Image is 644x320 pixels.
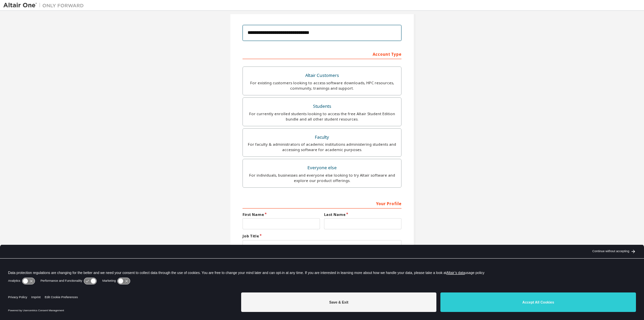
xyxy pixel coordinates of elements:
label: Job Title [243,233,401,239]
div: For faculty & administrators of academic institutions administering students and accessing softwa... [247,142,397,152]
label: Last Name [324,212,401,217]
div: Students [247,102,397,111]
div: Faculty [247,133,397,142]
label: First Name [243,212,320,217]
div: Everyone else [247,163,397,173]
div: For individuals, businesses and everyone else looking to try Altair software and explore our prod... [247,173,397,183]
div: For existing customers looking to access software downloads, HPC resources, community, trainings ... [247,80,397,91]
div: Altair Customers [247,71,397,80]
div: Your Profile [243,198,401,209]
div: Account Type [243,48,401,59]
div: For currently enrolled students looking to access the free Altair Student Edition bundle and all ... [247,111,397,122]
img: Altair One [3,2,87,9]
